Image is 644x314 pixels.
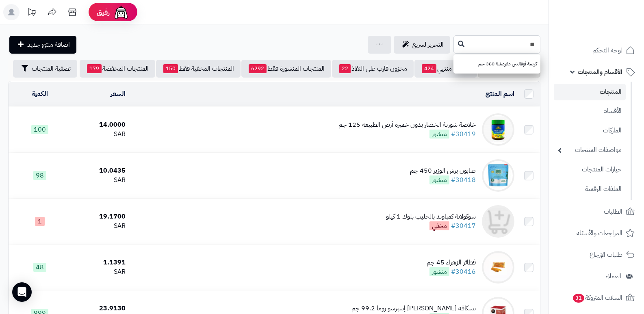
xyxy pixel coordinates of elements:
a: السلات المتروكة31 [554,288,639,308]
div: 19.1700 [74,212,126,221]
a: السعر [111,89,126,99]
a: كريمة أوفالتين مقرمشة 380 جم [453,56,540,71]
div: 1.1391 [74,258,126,267]
img: logo-2.png [589,20,636,37]
span: تصفية المنتجات [32,64,71,74]
div: Open Intercom Messenger [12,282,32,302]
a: #30418 [451,175,476,185]
span: 31 [573,294,584,303]
div: 10.0435 [74,166,126,175]
span: الأقسام والمنتجات [578,66,622,78]
span: الطلبات [604,206,622,217]
a: الماركات [554,122,626,139]
a: الطلبات [554,202,639,221]
span: 1 [35,217,45,226]
a: خيارات المنتجات [554,161,626,178]
button: تصفية المنتجات [13,60,77,78]
div: SAR [74,175,126,185]
span: المراجعات والأسئلة [577,227,622,239]
div: SAR [74,221,126,231]
span: لوحة التحكم [592,45,622,56]
a: اسم المنتج [486,89,514,99]
span: مخفي [429,221,449,230]
span: 48 [33,263,46,272]
span: 150 [163,64,178,73]
a: المنتجات [554,84,626,100]
a: لوحة التحكم [554,41,639,60]
a: المنتجات المخفضة179 [80,60,155,78]
a: طلبات الإرجاع [554,245,639,264]
img: شوكولاتة كمباوند بالحليب بلوك 1 كيلو [482,205,514,238]
a: مخزون منتهي424 [414,60,477,78]
div: 14.0000 [74,120,126,130]
span: 6292 [249,64,267,73]
span: طلبات الإرجاع [590,249,622,260]
div: خلاصة شوربة الخضار بدون خميرة أرض الطبيعه 125 جم [338,120,476,130]
a: التحرير لسريع [394,36,450,54]
a: المراجعات والأسئلة [554,223,639,243]
div: SAR [74,130,126,139]
span: رفيق [97,7,110,17]
a: اضافة منتج جديد [9,36,76,54]
div: نسكافة [PERSON_NAME] إسبرسو روما 99.2 جم [351,304,476,313]
span: العملاء [605,271,621,282]
img: صابون برش الوزير 450 جم [482,159,514,192]
span: السلات المتروكة [572,292,622,303]
a: #30417 [451,221,476,231]
span: 22 [339,64,351,73]
span: 98 [33,171,46,180]
span: اضافة منتج جديد [27,40,70,50]
span: 100 [31,125,48,134]
div: شوكولاتة كمباوند بالحليب بلوك 1 كيلو [386,212,476,221]
a: المنتجات المخفية فقط150 [156,60,241,78]
span: التحرير لسريع [412,40,444,50]
a: #30419 [451,129,476,139]
div: SAR [74,267,126,277]
span: 424 [422,64,436,73]
a: مخزون قارب على النفاذ22 [332,60,414,78]
a: الأقسام [554,102,626,120]
a: المنتجات المنشورة فقط6292 [241,60,331,78]
img: خلاصة شوربة الخضار بدون خميرة أرض الطبيعه 125 جم [482,113,514,146]
span: 179 [87,64,102,73]
a: تحديثات المنصة [22,4,42,22]
div: صابون برش الوزير 450 جم [410,166,476,175]
span: منشور [429,130,449,139]
a: الكمية [32,89,48,99]
span: منشور [429,267,449,276]
a: مواصفات المنتجات [554,141,626,159]
a: العملاء [554,266,639,286]
img: ai-face.png [113,4,129,20]
a: #30416 [451,267,476,277]
img: فطائر الزهراء 45 جم [482,251,514,284]
div: 23.9130 [74,304,126,313]
span: منشور [429,175,449,184]
div: فطائر الزهراء 45 جم [427,258,476,267]
a: الملفات الرقمية [554,180,626,198]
